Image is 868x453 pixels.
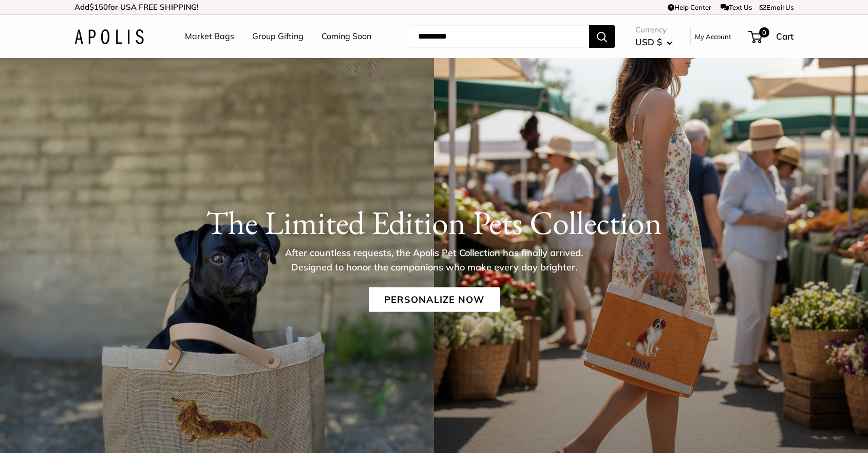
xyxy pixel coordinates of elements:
[759,27,769,38] span: 0
[589,25,615,48] button: Search
[252,29,304,44] a: Group Gifting
[89,2,108,12] span: $150
[410,25,589,48] input: Search...
[776,31,794,42] span: Cart
[635,23,673,37] span: Currency
[721,3,752,11] a: Text Us
[760,3,794,11] a: Email Us
[267,246,601,275] p: After countless requests, the Apolis Pet Collection has finally arrived. Designed to honor the co...
[74,203,794,242] h1: The Limited Edition Pets Collection
[695,30,731,43] a: My Account
[749,28,794,45] a: 0 Cart
[74,29,144,44] img: Apolis
[185,29,234,44] a: Market Bags
[635,34,673,50] button: USD $
[635,37,662,47] span: USD $
[322,29,371,44] a: Coming Soon
[668,3,711,11] a: Help Center
[369,287,500,312] a: Personalize Now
